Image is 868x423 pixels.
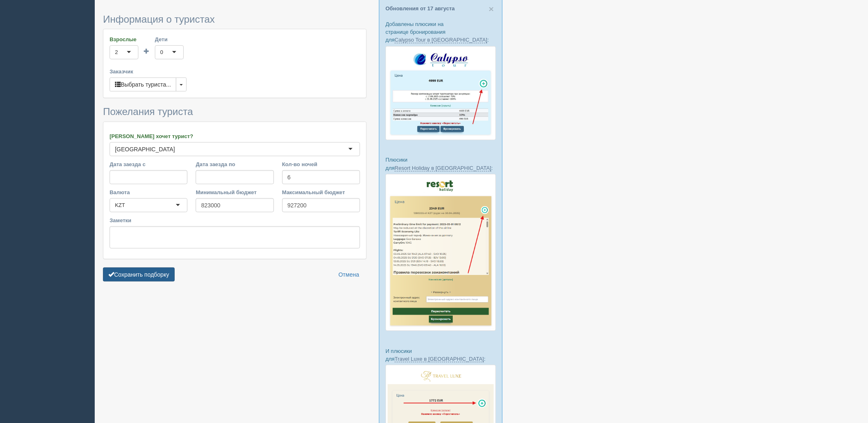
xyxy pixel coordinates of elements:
p: Добавлены плюсики на странице бронирования для : [386,20,496,44]
p: Плюсики для : [386,156,496,172]
a: Travel Luxe в [GEOGRAPHIC_DATA] [395,356,484,362]
label: [PERSON_NAME] хочет турист? [110,132,360,140]
label: Заказчик [110,68,360,75]
label: Заметки [110,216,360,224]
label: Валюта [110,188,187,196]
div: 0 [160,48,163,56]
div: KZT [115,201,125,209]
img: calypso-tour-proposal-crm-for-travel-agency.jpg [386,46,496,141]
a: Отмена [333,268,365,282]
label: Минимальный бюджет [196,188,274,196]
label: Дата заезда с [110,160,187,168]
input: 7-10 или 7,10,14 [282,170,360,184]
button: Выбрать туриста... [110,78,176,92]
label: Взрослые [110,35,138,43]
img: resort-holiday-%D0%BF%D1%96%D0%B4%D0%B1%D1%96%D1%80%D0%BA%D0%B0-%D1%81%D1%80%D0%BC-%D0%B4%D0%BB%D... [386,174,496,331]
span: Пожелания туриста [103,106,193,117]
button: Close [489,5,494,13]
div: 2 [115,48,118,56]
a: Обновления от 17 августа [386,5,455,12]
label: Кол-во ночей [282,160,360,168]
label: Дата заезда по [196,160,274,168]
h3: Информация о туристах [103,14,367,25]
a: Resort Holiday в [GEOGRAPHIC_DATA] [395,165,491,172]
div: [GEOGRAPHIC_DATA] [115,145,175,153]
button: Сохранить подборку [103,268,175,282]
span: × [489,4,494,14]
a: Calypso Tour в [GEOGRAPHIC_DATA] [395,37,487,43]
p: И плюсики для : [386,347,496,363]
label: Дети [155,35,184,43]
label: Максимальный бюджет [282,188,360,196]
